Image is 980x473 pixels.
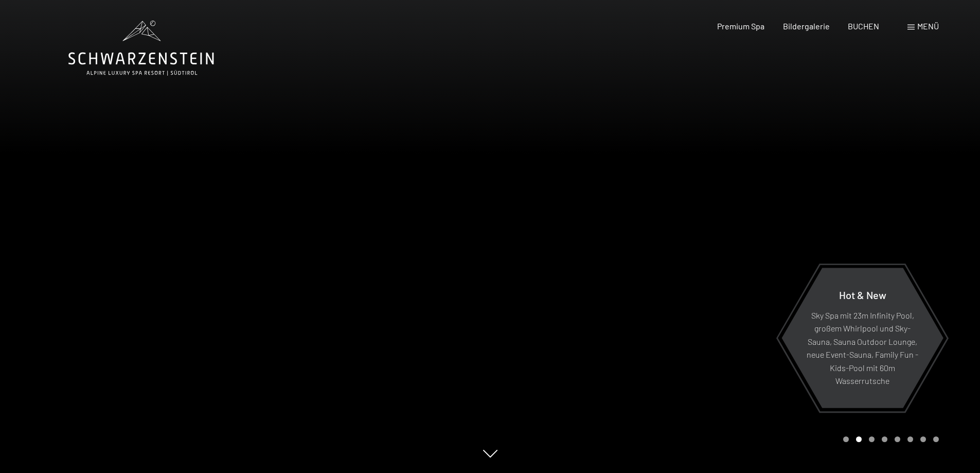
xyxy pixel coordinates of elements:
[895,436,900,442] div: Carousel Page 5
[933,436,939,442] div: Carousel Page 8
[869,436,875,442] div: Carousel Page 3
[848,21,879,31] a: BUCHEN
[807,308,918,388] p: Sky Spa mit 23m Infinity Pool, großem Whirlpool und Sky-Sauna, Sauna Outdoor Lounge, neue Event-S...
[717,21,764,31] a: Premium Spa
[907,436,913,442] div: Carousel Page 6
[917,21,939,31] span: Menü
[856,436,862,442] div: Carousel Page 2 (Current Slide)
[783,21,830,31] a: Bildergalerie
[839,288,886,301] span: Hot & New
[920,436,926,442] div: Carousel Page 7
[843,436,849,442] div: Carousel Page 1
[840,436,939,442] div: Carousel Pagination
[781,267,944,409] a: Hot & New Sky Spa mit 23m Infinity Pool, großem Whirlpool und Sky-Sauna, Sauna Outdoor Lounge, ne...
[882,436,887,442] div: Carousel Page 4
